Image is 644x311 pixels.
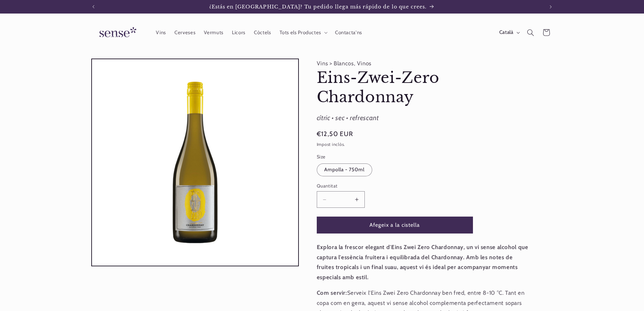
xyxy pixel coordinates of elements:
[317,141,530,148] div: Impost inclòs.
[156,29,166,36] span: Vins
[89,20,145,45] a: Sense
[204,29,223,36] span: Vermuts
[317,129,353,139] span: €12,50 EUR
[331,25,366,40] a: Contacta'ns
[317,217,473,233] button: Afegeix a la cistella
[280,29,321,36] span: Tots els Productes
[317,244,528,281] strong: Explora la frescor elegant d'Eins Zwei Zero Chardonnay, un vi sense alcohol que captura l'essènci...
[200,25,228,40] a: Vermuts
[317,112,530,124] div: cítric • sec • refrescant
[523,25,539,40] summary: Cerca
[254,29,271,36] span: Còctels
[232,29,245,36] span: Licors
[152,25,170,40] a: Vins
[335,29,362,36] span: Contacta'ns
[317,289,347,296] strong: Com servir:
[91,59,299,266] media-gallery: Visor de la galeria
[317,153,326,160] legend: Size
[228,25,249,40] a: Licors
[495,26,523,39] button: Català
[317,68,530,107] h1: Eins-Zwei-Zero Chardonnay
[174,29,195,36] span: Cerveses
[91,23,142,42] img: Sense
[170,25,200,40] a: Cerveses
[275,25,331,40] summary: Tots els Productes
[317,182,473,189] label: Quantitat
[249,25,275,40] a: Còctels
[209,4,427,10] span: ¿Estás en [GEOGRAPHIC_DATA]? Tu pedido llega más rápido de lo que crees.
[499,29,514,36] span: Català
[317,163,372,176] label: Ampolla - 750ml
